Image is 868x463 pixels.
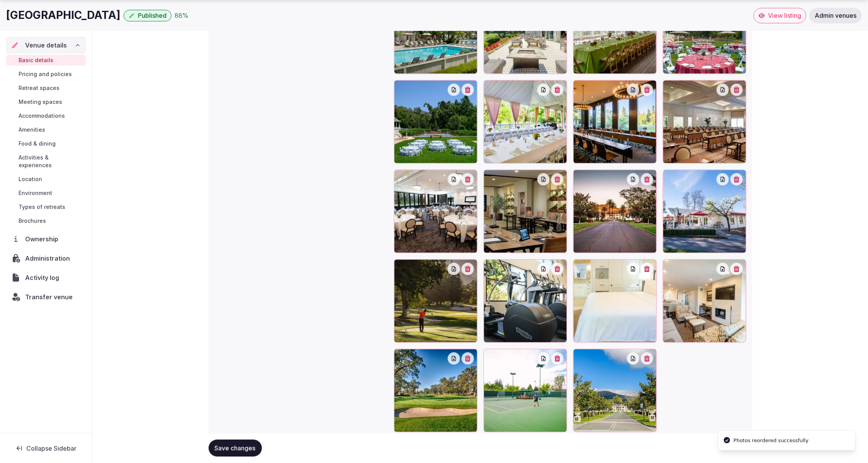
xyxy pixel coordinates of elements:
[663,80,746,163] div: Silverado-Resort-and-Spa-retreats-venues-united-states-retreat-space2-6.jpeg
[25,254,73,263] span: Administration
[6,440,86,457] button: Collapse Sidebar
[19,189,52,197] span: Environment
[573,349,657,432] div: Silverado-Resort-and-Spa-retreat-venue-united-states-best-photo.jpeg
[815,12,856,19] span: Admin venues
[6,138,86,149] a: Food & dining
[734,437,809,444] div: Photos reordered successfully
[394,259,477,343] div: golf_course_2.jpg
[138,12,166,19] span: Published
[484,170,567,253] div: Silverado-Resort-and-Spa-retreat-venue-united-states-retreat-space-conference-room-B.jpeg
[175,11,189,20] button: 88%
[6,215,86,226] a: Brochures
[394,80,477,163] div: Silverado-Resort-and-Spa-retreats-venues-united-states-retreat-space4-4.jpeg
[768,12,801,19] span: View listing
[6,69,86,80] a: Pricing and policies
[6,174,86,185] a: Location
[25,273,62,282] span: Activity log
[663,170,746,253] div: market.png
[209,440,262,457] button: Save changes
[19,175,42,183] span: Location
[19,56,53,64] span: Basic details
[19,70,72,78] span: Pricing and policies
[19,217,46,225] span: Brochures
[19,98,62,106] span: Meeting spaces
[573,170,657,253] div: resort_front.jpg
[6,202,86,212] a: Types of retreats
[215,444,256,452] span: Save changes
[6,97,86,107] a: Meeting spaces
[19,112,65,120] span: Accommodations
[25,292,73,302] span: Transfer venue
[175,11,189,20] div: 88 %
[6,289,86,305] button: Transfer venue
[124,10,172,21] button: Published
[26,444,76,452] span: Collapse Sidebar
[484,259,567,343] div: Silverado-Resort-and-Spa-retreats-venues-united-states-activities-5.jpg
[573,80,657,163] div: royal_oak.png
[809,8,862,23] a: Admin venues
[394,170,477,253] div: vintners_court.jpg
[394,349,477,432] div: golf_course.jpg
[6,231,86,247] a: Ownership
[6,152,86,171] a: Activities & experiences
[6,55,86,66] a: Basic details
[19,203,65,211] span: Types of retreats
[25,41,67,50] span: Venue details
[25,234,61,244] span: Ownership
[6,124,86,135] a: Amenities
[19,154,83,169] span: Activities & experiences
[6,83,86,93] a: Retreat spaces
[754,8,806,23] a: View listing
[19,140,56,148] span: Food & dining
[6,250,86,266] a: Administration
[573,259,657,343] div: Silverado-Resort-and-Spa-retreats-venues-united-states-accommodation5-1.png
[19,126,45,134] span: Amenities
[663,259,746,343] div: guestroom.jpg
[484,80,567,163] div: Silverado-Resort-and-Spa-retreats-venues-united-states-retreat-space2-3.jpeg
[6,188,86,198] a: Environment
[6,8,121,23] h1: [GEOGRAPHIC_DATA]
[484,349,567,432] div: tennis.png
[6,270,86,286] a: Activity log
[19,84,59,92] span: Retreat spaces
[6,110,86,121] a: Accommodations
